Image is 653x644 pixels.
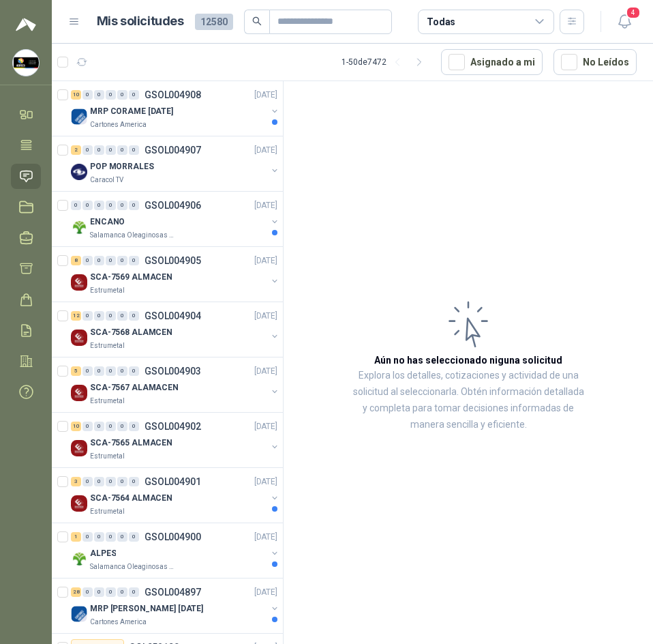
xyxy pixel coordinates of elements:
div: 0 [117,90,127,100]
p: GSOL004907 [145,145,201,155]
span: search [252,16,262,26]
a: 1 0 0 0 0 0 GSOL004900[DATE] Company LogoALPESSalamanca Oleaginosas SAS [71,529,280,572]
img: Company Logo [71,108,87,125]
p: Estrumetal [90,340,125,351]
img: Company Logo [13,50,39,76]
p: [DATE] [254,420,277,433]
img: Logo peakr [16,16,36,33]
p: Estrumetal [90,506,125,517]
div: 0 [82,90,93,100]
p: [DATE] [254,475,277,488]
div: 0 [94,201,104,210]
a: 10 0 0 0 0 0 GSOL004908[DATE] Company LogoMRP CORAME [DATE]Cartones America [71,87,280,130]
div: 0 [129,366,139,376]
a: 3 0 0 0 0 0 GSOL004901[DATE] Company LogoSCA-7564 ALMACENEstrumetal [71,473,280,517]
p: [DATE] [254,89,277,102]
div: 0 [106,587,116,597]
span: 12580 [195,14,233,30]
p: [DATE] [254,586,277,599]
div: 10 [71,90,81,100]
div: 5 [71,366,81,376]
p: Cartones America [90,617,147,628]
button: 4 [612,10,637,34]
p: [DATE] [254,254,277,267]
img: Company Logo [71,606,87,622]
div: 2 [71,145,81,155]
div: 0 [82,422,93,431]
p: MRP CORAME [DATE] [90,105,173,118]
a: 12 0 0 0 0 0 GSOL004904[DATE] Company LogoSCA-7568 ALAMCENEstrumetal [71,308,280,351]
div: 0 [129,311,139,321]
div: 0 [82,366,93,376]
p: [DATE] [254,365,277,378]
img: Company Logo [71,551,87,567]
p: [DATE] [254,310,277,323]
p: [DATE] [254,199,277,212]
p: GSOL004897 [145,587,201,597]
div: 0 [82,201,93,210]
div: 0 [129,201,139,210]
img: Company Logo [71,495,87,512]
img: Company Logo [71,330,87,346]
div: 8 [71,256,81,265]
div: 0 [117,311,127,321]
div: 0 [117,477,127,486]
div: 0 [94,366,104,376]
a: 2 0 0 0 0 0 GSOL004907[DATE] Company LogoPOP MORRALESCaracol TV [71,142,280,186]
div: 0 [94,587,104,597]
p: GSOL004903 [145,366,201,376]
div: 0 [106,201,116,210]
p: GSOL004900 [145,532,201,542]
div: 0 [82,256,93,265]
div: 10 [71,422,81,431]
img: Company Logo [71,274,87,291]
div: 0 [129,145,139,155]
p: GSOL004908 [145,90,201,100]
div: 0 [106,532,116,542]
img: Company Logo [71,164,87,180]
div: 0 [106,256,116,265]
h1: Mis solicitudes [97,12,184,31]
div: 0 [106,90,116,100]
div: 0 [117,422,127,431]
div: Todas [427,14,455,29]
p: SCA-7569 ALMACEN [90,271,172,284]
div: 0 [82,145,93,155]
div: 0 [82,477,93,486]
p: Salamanca Oleaginosas SAS [90,230,176,241]
div: 0 [94,90,104,100]
div: 0 [129,256,139,265]
a: 28 0 0 0 0 0 GSOL004897[DATE] Company LogoMRP [PERSON_NAME] [DATE]Cartones America [71,584,280,628]
div: 0 [106,145,116,155]
div: 0 [94,256,104,265]
p: Caracol TV [90,175,123,186]
p: GSOL004901 [145,477,201,486]
h3: Aún no has seleccionado niguna solicitud [374,353,562,368]
p: GSOL004902 [145,422,201,431]
div: 0 [117,201,127,210]
a: 8 0 0 0 0 0 GSOL004905[DATE] Company LogoSCA-7569 ALMACENEstrumetal [71,252,280,296]
div: 0 [106,366,116,376]
p: ENCANO [90,216,125,229]
img: Company Logo [71,440,87,456]
p: SCA-7567 ALAMACEN [90,381,179,394]
p: GSOL004905 [145,256,201,265]
div: 0 [117,587,127,597]
div: 0 [82,532,93,542]
p: Estrumetal [90,285,125,296]
div: 0 [129,90,139,100]
div: 28 [71,587,81,597]
div: 1 - 50 de 7472 [341,51,430,73]
div: 0 [71,201,81,210]
img: Company Logo [71,219,87,235]
img: Company Logo [71,385,87,401]
div: 0 [106,311,116,321]
p: [DATE] [254,144,277,157]
div: 12 [71,311,81,321]
div: 0 [117,256,127,265]
div: 0 [82,311,93,321]
div: 3 [71,477,81,486]
p: SCA-7564 ALMACEN [90,492,172,505]
button: No Leídos [553,49,637,75]
a: 0 0 0 0 0 0 GSOL004906[DATE] Company LogoENCANOSalamanca Oleaginosas SAS [71,197,280,241]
